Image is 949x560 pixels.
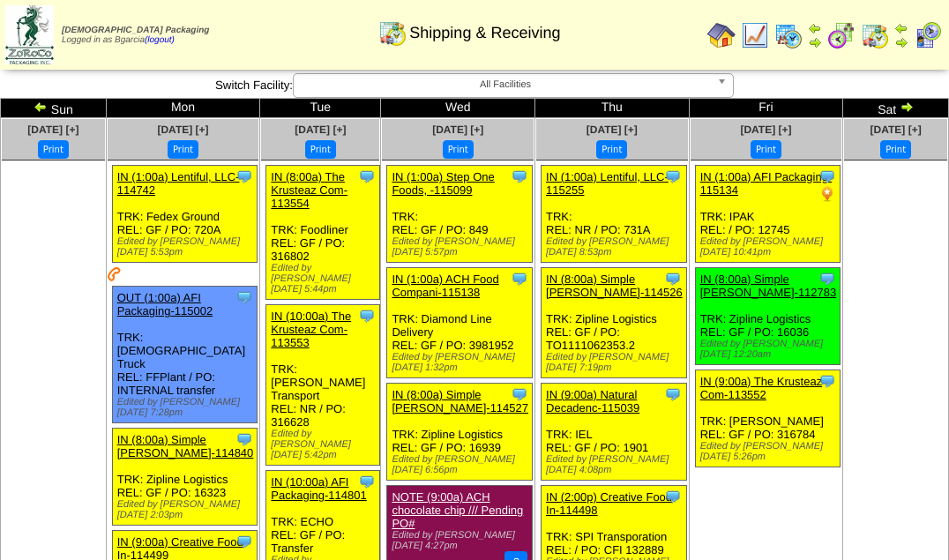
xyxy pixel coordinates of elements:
img: calendarinout.gif [378,19,407,47]
button: Print [751,140,781,159]
a: OUT (1:00a) AFI Packaging-115002 [117,291,213,317]
div: TRK: Zipline Logistics REL: GF / PO: 16323 [112,429,258,526]
a: [DATE] [+] [157,123,208,136]
a: IN (2:00p) Creative Food In-114498 [546,490,672,517]
a: [DATE] [+] [432,123,483,136]
a: IN (10:00a) The Krusteaz Com-113553 [271,310,351,349]
a: IN (1:00a) Lentiful, LLC-115255 [546,170,669,197]
img: Tooltip [235,533,253,550]
button: Print [880,140,911,159]
a: IN (1:00a) ACH Food Compani-115138 [392,273,498,299]
div: TRK: [PERSON_NAME] Transport REL: NR / PO: 316628 [266,305,380,466]
a: IN (1:00a) Lentiful, LLC-114742 [117,170,240,197]
a: IN (8:00a) Simple [PERSON_NAME]-114527 [392,388,528,414]
img: arrowright.gif [808,35,822,49]
div: TRK: [PERSON_NAME] REL: GF / PO: 316784 [695,370,841,467]
div: Edited by [PERSON_NAME] [DATE] 5:44pm [271,263,379,295]
div: Edited by [PERSON_NAME] [DATE] 8:53pm [546,236,686,258]
a: IN (8:00a) Simple [PERSON_NAME]-114840 [117,433,254,459]
button: Print [443,140,474,159]
a: IN (8:00a) Simple [PERSON_NAME]-114526 [546,273,683,299]
div: TRK: Zipline Logistics REL: GF / PO: TO1111062353.2 [542,268,687,378]
img: Tooltip [235,288,253,306]
img: Tooltip [358,168,376,185]
span: Logged in as Bgarcia [62,26,209,45]
img: Tooltip [818,168,836,185]
div: Edited by [PERSON_NAME] [DATE] 4:08pm [546,454,686,475]
a: [DATE] [+] [740,123,791,136]
img: Tooltip [664,488,682,505]
span: Shipping & Receiving [409,24,560,42]
img: arrowleft.gif [808,21,822,35]
a: [DATE] [+] [587,123,638,136]
img: Tooltip [664,168,682,185]
a: IN (8:00a) Simple [PERSON_NAME]-112783 [700,273,837,299]
div: TRK: Zipline Logistics REL: GF / PO: 16939 [387,384,533,481]
button: Print [168,140,198,159]
img: arrowleft.gif [34,100,48,114]
a: IN (9:00a) The Krusteaz Com-113552 [700,375,823,401]
div: Edited by [PERSON_NAME] [DATE] 6:56pm [392,454,532,475]
div: Edited by [PERSON_NAME] [DATE] 12:20am [700,339,841,360]
img: zoroco-logo-small.webp [5,5,54,64]
div: Edited by [PERSON_NAME] [DATE] 2:03pm [117,499,258,520]
div: TRK: IEL REL: GF / PO: 1901 [542,384,687,481]
img: calendarprod.gif [774,21,803,49]
button: Print [305,140,336,159]
button: Print [38,140,69,159]
img: Tooltip [235,430,253,448]
img: Tooltip [818,270,836,287]
div: Edited by [PERSON_NAME] [DATE] 7:19pm [546,352,686,373]
div: TRK: REL: NR / PO: 731A [542,166,687,263]
img: Tooltip [235,168,253,185]
td: Thu [535,99,690,118]
div: Edited by [PERSON_NAME] [DATE] 5:42pm [271,429,379,460]
td: Mon [106,99,260,118]
img: Tooltip [664,270,682,287]
td: Sun [1,99,107,118]
img: Tooltip [818,372,836,390]
a: IN (10:00a) AFI Packaging-114801 [271,475,366,502]
img: line_graph.gif [741,21,769,49]
div: TRK: IPAK REL: / PO: 12745 [695,166,841,263]
a: [DATE] [+] [27,123,78,136]
td: Wed [381,99,535,118]
img: arrowright.gif [894,35,908,49]
button: Print [596,140,627,159]
a: IN (9:00a) Natural Decadenc-115039 [546,388,639,414]
span: [DEMOGRAPHIC_DATA] Packaging [62,26,209,35]
td: Sat [843,99,949,118]
td: Tue [260,99,381,118]
a: IN (1:00a) Step One Foods, -115099 [392,170,494,197]
img: PO [818,185,836,203]
a: (logout) [145,35,175,45]
a: [DATE] [+] [871,123,922,136]
div: TRK: Foodliner REL: GF / PO: 316802 [266,166,380,300]
img: Tooltip [511,385,528,403]
img: arrowleft.gif [894,21,908,35]
div: TRK: [DEMOGRAPHIC_DATA] Truck REL: FFPlant / PO: INTERNAL transfer [112,287,258,423]
div: Edited by [PERSON_NAME] [DATE] 1:32pm [392,352,532,373]
a: NOTE (9:00a) ACH chocolate chip /// Pending PO# [392,490,523,530]
div: TRK: Fedex Ground REL: GF / PO: 720A [112,166,258,263]
div: Edited by [PERSON_NAME] [DATE] 7:28pm [117,397,258,418]
div: TRK: Zipline Logistics REL: GF / PO: 16036 [695,268,841,365]
img: Tooltip [358,473,376,490]
div: Edited by [PERSON_NAME] [DATE] 10:41pm [700,236,841,258]
img: Tooltip [358,307,376,325]
img: arrowright.gif [900,100,914,114]
a: IN (8:00a) The Krusteaz Com-113554 [271,170,347,210]
img: calendarinout.gif [861,21,889,49]
span: [DATE] [+] [295,123,346,136]
img: Tooltip [664,385,682,403]
img: Tooltip [511,168,528,185]
img: calendarcustomer.gif [914,21,942,49]
span: All Facilities [301,74,710,95]
img: Tooltip [511,270,528,287]
a: IN (1:00a) AFI Packaging-115134 [700,170,833,197]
